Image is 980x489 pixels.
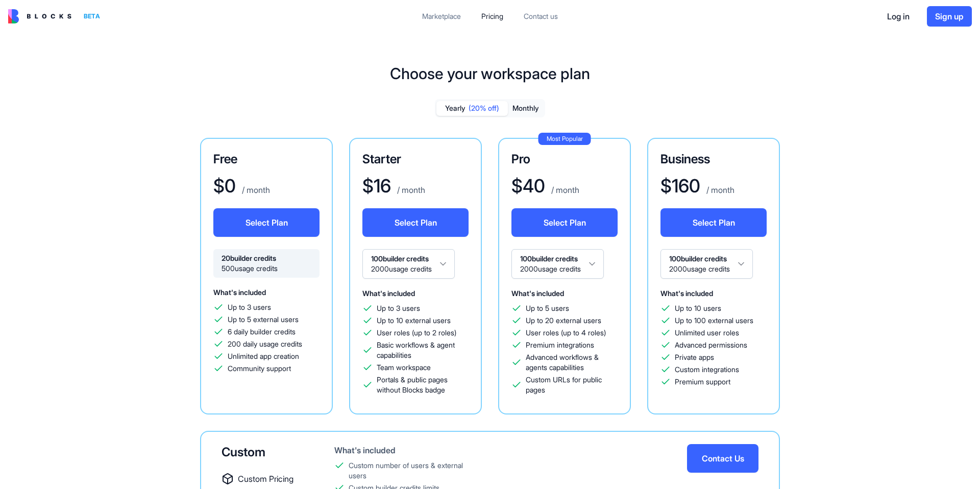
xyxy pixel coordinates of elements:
h3: Starter [362,151,469,167]
span: What's included [362,289,415,298]
p: / month [240,184,270,196]
span: Up to 5 external users [228,314,299,325]
div: Custom number of users & external users [349,460,477,481]
span: 500 usage credits [222,263,311,274]
button: Select Plan [511,208,618,237]
p: / month [395,184,425,196]
span: Custom integrations [675,364,739,375]
span: Premium support [675,377,730,387]
p: / month [549,184,579,196]
a: BETA [8,9,104,23]
span: Unlimited user roles [675,328,739,338]
h1: $ 160 [660,176,700,196]
a: Contact us [516,7,566,26]
span: Basic workflows & agent capabilities [377,340,469,360]
span: User roles (up to 4 roles) [526,328,606,338]
span: (20% off) [469,103,499,113]
span: Up to 10 users [675,303,721,313]
span: Unlimited app creation [228,351,299,361]
h1: Choose your workspace plan [390,64,590,83]
span: Premium integrations [526,340,594,350]
div: Marketplace [422,11,461,21]
h3: Free [213,151,320,167]
img: logo [8,9,71,23]
span: What's included [660,289,713,298]
span: Community support [228,363,291,374]
span: Private apps [675,352,714,362]
div: Contact us [524,11,558,21]
button: Select Plan [660,208,767,237]
h3: Pro [511,151,618,167]
div: Custom [222,444,302,460]
div: Most Popular [538,133,591,145]
button: Monthly [508,101,544,116]
span: Custom URLs for public pages [526,375,618,395]
div: What's included [334,444,477,456]
span: What's included [213,288,266,297]
span: Team workspace [377,362,431,373]
button: Select Plan [362,208,469,237]
h3: Business [660,151,767,167]
span: Up to 100 external users [675,315,753,326]
h1: $ 40 [511,176,545,196]
span: Portals & public pages without Blocks badge [377,375,469,395]
button: Log in [878,6,919,27]
div: Pricing [481,11,503,21]
div: BETA [80,9,104,23]
span: 20 builder credits [222,253,311,263]
span: What's included [511,289,564,298]
h1: $ 16 [362,176,391,196]
a: Pricing [473,7,511,26]
span: User roles (up to 2 roles) [377,328,456,338]
span: Advanced workflows & agents capabilities [526,352,618,373]
button: Contact Us [687,444,758,473]
span: 200 daily usage credits [228,339,302,349]
span: Up to 10 external users [377,315,451,326]
span: Up to 3 users [228,302,271,312]
span: Up to 5 users [526,303,569,313]
span: Up to 20 external users [526,315,601,326]
span: Custom Pricing [238,473,293,485]
span: Advanced permissions [675,340,747,350]
h1: $ 0 [213,176,236,196]
p: / month [704,184,734,196]
button: Yearly [436,101,508,116]
a: Marketplace [414,7,469,26]
button: Select Plan [213,208,320,237]
button: Sign up [927,6,972,27]
span: Up to 3 users [377,303,420,313]
span: 6 daily builder credits [228,327,296,337]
